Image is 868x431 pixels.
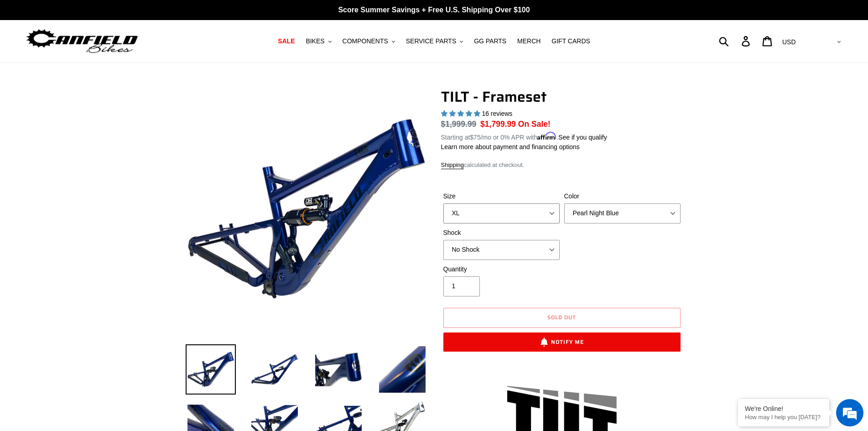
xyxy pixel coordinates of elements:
span: SALE [278,37,295,45]
span: 5.00 stars [441,110,482,117]
label: Size [443,192,560,201]
button: COMPONENTS [338,35,400,47]
a: MERCH [513,35,545,47]
img: Load image into Gallery viewer, TILT - Frameset [186,344,236,395]
span: SERVICE PARTS [406,37,456,45]
img: Load image into Gallery viewer, TILT - Frameset [313,344,364,395]
a: Learn more about payment and financing options [441,143,580,151]
a: GIFT CARDS [547,35,595,47]
label: Shock [443,228,560,238]
s: $1,999.99 [441,119,477,129]
button: BIKES [301,35,336,47]
a: SALE [273,35,299,47]
span: MERCH [517,37,541,45]
span: Affirm [537,132,556,140]
label: Color [564,192,681,201]
span: Sold out [547,313,576,322]
span: BIKES [306,37,324,45]
div: calculated at checkout. [441,161,683,170]
span: On Sale! [518,118,551,130]
button: Notify Me [443,332,681,352]
button: SERVICE PARTS [401,35,468,47]
span: COMPONENTS [343,37,388,45]
span: 16 reviews [482,110,512,117]
label: Quantity [443,265,560,274]
div: We're Online! [745,405,822,412]
img: Load image into Gallery viewer, TILT - Frameset [377,344,427,395]
img: Load image into Gallery viewer, TILT - Frameset [249,344,300,395]
p: Starting at /mo or 0% APR with . [441,130,607,142]
a: Shipping [441,161,464,169]
span: GG PARTS [474,37,506,45]
input: Search [724,31,747,51]
a: See if you qualify - Learn more about Affirm Financing (opens in modal) [558,134,607,141]
a: GG PARTS [469,35,511,47]
h1: TILT - Frameset [441,88,683,105]
p: How may I help you today? [745,414,822,421]
span: $75 [470,134,480,141]
span: $1,799.99 [480,119,516,129]
span: GIFT CARDS [551,37,590,45]
button: Sold out [443,308,681,328]
img: Canfield Bikes [25,27,139,56]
